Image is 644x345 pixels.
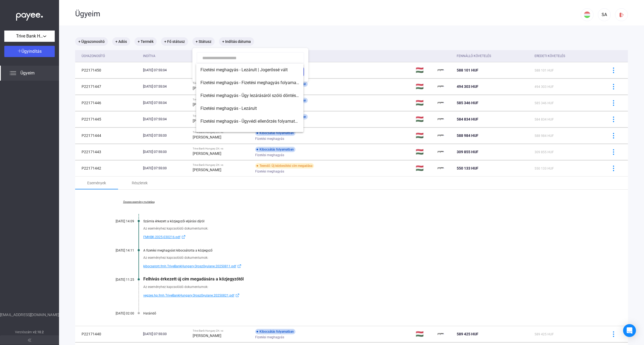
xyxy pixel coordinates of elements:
span: Fizetési meghagyás - Ügy lezárásáról szóló döntés folyamatban [200,92,299,99]
span: Fizetési meghagyás - végrehajtás - Lezárult | Végrehajtó kijelölve [200,131,299,137]
span: Fizetési meghagyás - Lezárult | Jogerőssé vált [200,67,299,73]
span: Fizetési meghagyás - Fizetési meghagyás folyamatban [200,80,299,86]
span: Fizetési meghagyás - Lezárult [200,105,299,112]
span: Fizetési meghagyás - Ügyvédi ellenőrzés folyamatban [200,118,299,125]
div: Open Intercom Messenger [623,324,636,337]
